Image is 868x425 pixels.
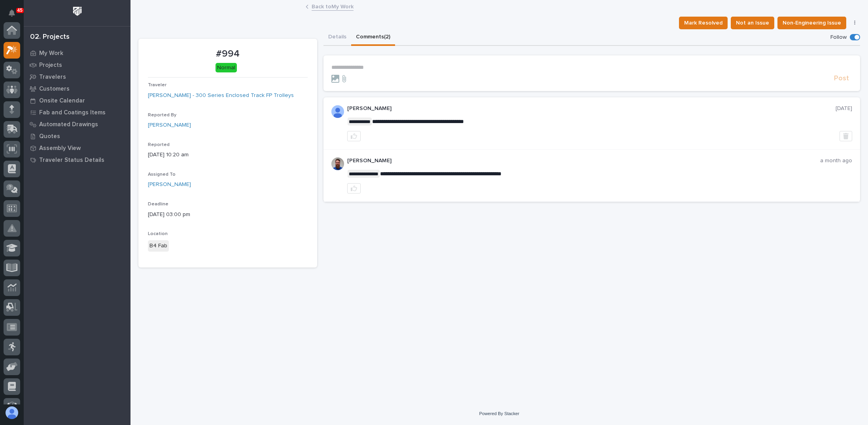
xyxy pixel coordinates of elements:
button: like this post [347,131,361,141]
a: Back toMy Work [312,2,354,11]
button: like this post [347,183,361,194]
p: Projects [39,62,62,69]
a: Customers [24,83,130,95]
p: Travelers [39,74,66,81]
p: [PERSON_NAME] [347,157,820,164]
span: Deadline [148,202,168,207]
span: Assigned To [148,172,176,177]
a: Projects [24,59,130,71]
button: Notifications [4,5,20,21]
p: Traveler Status Details [39,157,104,164]
a: Automated Drawings [24,118,130,130]
img: 6hTokn1ETDGPf9BPokIQ [331,157,344,170]
a: Assembly View [24,142,130,154]
a: My Work [24,47,130,59]
img: Workspace Logo [70,4,85,19]
p: Customers [39,85,70,93]
p: Quotes [39,133,60,140]
a: [PERSON_NAME] - 300 Series Enclosed Track FP Trolleys [148,91,294,100]
a: [PERSON_NAME] [148,180,191,189]
img: AOh14GjTRfkD1oUMcB0TemJ99d1W6S72D1qI3y53uSh2WIfob9-94IqIlJUlukijh7zEU6q04HSlcabwtpdPkUfvSgFdPLuR9... [331,105,344,118]
p: 45 [17,8,23,13]
p: a month ago [820,157,852,164]
p: [PERSON_NAME] [347,105,836,112]
button: Post [831,74,852,83]
p: [DATE] 03:00 pm [148,211,308,219]
p: #994 [148,48,308,60]
p: My Work [39,50,63,57]
a: Powered By Stacker [479,411,519,416]
button: Not an Issue [731,17,774,29]
p: Fab and Coatings Items [39,109,106,116]
p: [DATE] 10:20 am [148,151,308,159]
button: Mark Resolved [679,17,728,29]
span: Location [148,231,168,236]
a: Fab and Coatings Items [24,106,130,118]
span: Reported By [148,113,176,118]
a: Onsite Calendar [24,95,130,106]
span: Not an Issue [736,18,769,28]
a: Travelers [24,71,130,83]
span: Non-Engineering Issue [783,18,841,28]
div: Normal [216,63,237,73]
a: Traveler Status Details [24,154,130,166]
button: Details [323,29,351,46]
div: 02. Projects [30,33,70,42]
button: Comments (2) [351,29,395,46]
span: Traveler [148,83,166,87]
div: B4 Fab [148,240,169,252]
div: Notifications45 [10,9,20,22]
p: Assembly View [39,145,81,152]
span: Reported [148,142,170,147]
button: users-avatar [4,404,20,421]
p: Onsite Calendar [39,97,85,104]
span: Mark Resolved [684,18,722,28]
p: Follow [830,34,847,41]
button: Delete post [840,131,852,141]
span: Post [834,74,849,83]
button: Non-Engineering Issue [777,17,846,29]
p: [DATE] [836,105,852,112]
p: Automated Drawings [39,121,98,128]
a: [PERSON_NAME] [148,121,191,129]
a: Quotes [24,130,130,142]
